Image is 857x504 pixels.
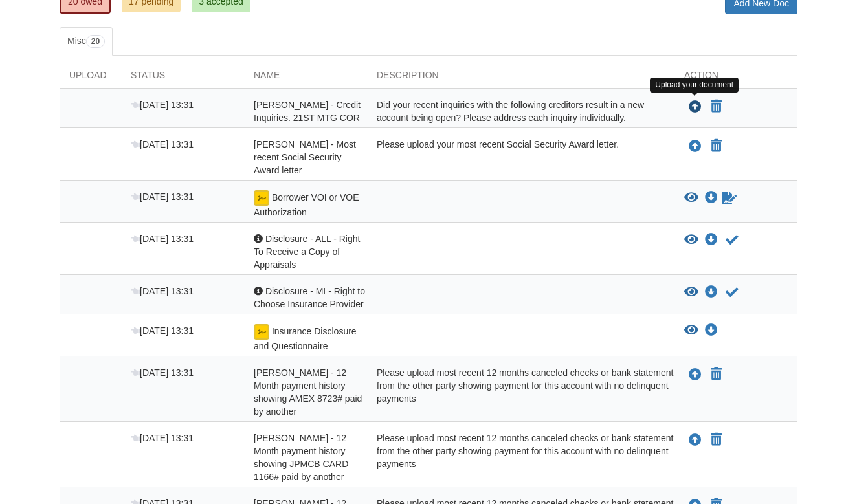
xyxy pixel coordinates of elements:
[705,287,718,298] a: Download Disclosure - MI - Right to Choose Insurance Provider
[674,69,797,88] div: Action
[131,286,194,296] span: [DATE] 13:31
[131,139,194,149] span: [DATE] 13:31
[254,192,359,217] span: Borrower VOI or VOE Authorization
[709,138,723,154] button: Declare Angela Hart - Most recent Social Security Award letter not applicable
[684,234,698,247] button: View Disclosure - ALL - Right To Receive a Copy of Appraisals
[254,286,365,309] span: Disclosure - MI - Right to Choose Insurance Provider
[367,138,674,177] div: Please upload your most recent Social Security Award letter.
[254,139,356,175] span: [PERSON_NAME] - Most recent Social Security Award letter
[131,367,194,378] span: [DATE] 13:31
[684,324,698,337] button: View Insurance Disclosure and Questionnaire
[131,433,194,443] span: [DATE] 13:31
[687,98,703,115] button: Upload Angela Hart - Credit Inquiries. 21ST MTG COR
[131,192,194,202] span: [DATE] 13:31
[60,27,113,56] a: Misc
[254,324,269,340] img: esign
[705,193,718,203] a: Download Borrower VOI or VOE Authorization
[254,234,360,270] span: Disclosure - ALL - Right To Receive a Copy of Appraisals
[687,432,703,448] button: Upload Krystal Pittman - 12 Month payment history showing JPMCB CARD 1166# paid by another
[687,366,703,383] button: Upload Krystal Pittman - 12 Month payment history showing AMEX 8723# paid by another
[254,100,361,123] span: [PERSON_NAME] - Credit Inquiries. 21ST MTG COR
[650,78,739,93] div: Upload your document
[684,286,698,299] button: View Disclosure - MI - Right to Choose Insurance Provider
[254,433,348,482] span: [PERSON_NAME] - 12 Month payment history showing JPMCB CARD 1166# paid by another
[254,190,269,206] img: Ready for you to esign
[705,235,718,245] a: Download Disclosure - ALL - Right To Receive a Copy of Appraisals
[687,138,703,155] button: Upload Angela Hart - Most recent Social Security Award letter
[367,366,674,418] div: Please upload most recent 12 months canceled checks or bank statement from the other party showin...
[244,69,367,88] div: Name
[709,432,723,448] button: Declare Krystal Pittman - 12 Month payment history showing JPMCB CARD 1166# paid by another not a...
[131,325,194,336] span: [DATE] 13:31
[709,367,723,382] button: Declare Krystal Pittman - 12 Month payment history showing AMEX 8723# paid by another not applicable
[367,432,674,483] div: Please upload most recent 12 months canceled checks or bank statement from the other party showin...
[724,232,740,248] button: Acknowledge receipt of document
[705,325,718,336] a: Download Insurance Disclosure and Questionnaire
[131,100,194,110] span: [DATE] 13:31
[60,69,121,88] div: Upload
[131,234,194,244] span: [DATE] 13:31
[86,35,105,48] span: 20
[254,326,357,351] span: Insurance Disclosure and Questionnaire
[367,98,674,124] div: Did your recent inquiries with the following creditors result in a new account being open? Please...
[121,69,244,88] div: Status
[684,192,698,204] button: View Borrower VOI or VOE Authorization
[367,69,674,88] div: Description
[254,367,362,417] span: [PERSON_NAME] - 12 Month payment history showing AMEX 8723# paid by another
[724,285,740,300] button: Acknowledge receipt of document
[721,190,738,206] a: Sign Form
[709,99,723,115] button: Declare Angela Hart - Credit Inquiries. 21ST MTG COR not applicable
